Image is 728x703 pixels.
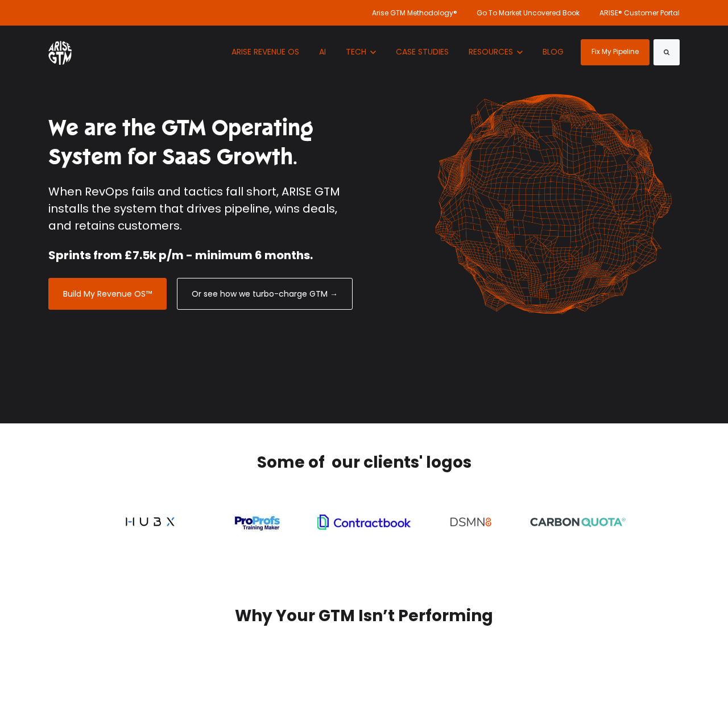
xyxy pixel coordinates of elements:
p: When RevOps fails and tactics fall short, ARISE GTM installs the system that drives pipeline, win... [48,183,355,234]
img: CQ_Logo_Registered_1 [530,518,626,527]
a: Build My Revenue OS™ [48,278,167,310]
button: Show submenu for RESOURCES RESOURCES [460,26,531,78]
img: dsmn8 testimonials [445,507,497,536]
img: shape-61 orange [427,82,680,326]
h2: Some of our clients' logos [102,452,626,473]
span: RESOURCES [469,46,513,57]
nav: Desktop navigation [223,26,572,78]
img: contract book logo [317,511,411,532]
a: AI [311,26,334,78]
h1: We are the GTM Operating System for SaaS Growth. [48,114,355,172]
button: Show submenu for TECH TECH [337,26,384,78]
img: proprofs training maker [233,510,282,533]
a: BLOG [534,26,572,78]
a: ARISE REVENUE OS [223,26,308,78]
img: ARISE GTM logo (1) white [48,39,72,65]
h2: Why Your GTM Isn’t Performing [48,605,680,627]
a: Fix My Pipeline [581,39,650,65]
span: TECH [346,46,366,57]
a: CASE STUDIES [387,26,457,78]
button: Search [653,39,680,65]
strong: Sprints from £7.5k p/m - minimum 6 months. [48,247,313,263]
span: Show submenu for RESOURCES [469,46,469,47]
span: Show submenu for TECH [346,46,346,47]
a: Or see how we turbo-charge GTM → [177,278,353,310]
img: hubx logo-2 [118,510,182,534]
